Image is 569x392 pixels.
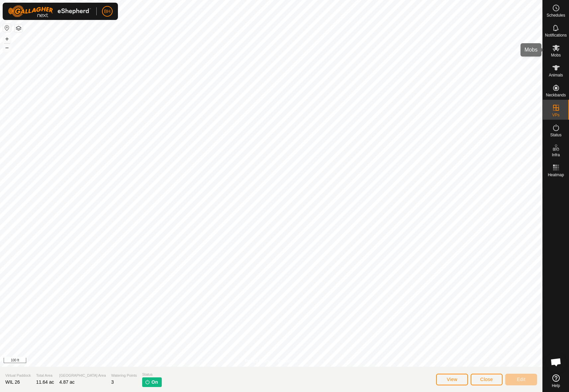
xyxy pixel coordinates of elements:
img: turn-on [145,379,150,385]
span: Animals [549,73,563,77]
span: WIL 26 [5,379,20,385]
button: Reset Map [3,24,11,32]
button: – [3,44,11,52]
span: [GEOGRAPHIC_DATA] Area [59,373,106,378]
button: Close [471,374,503,385]
button: Edit [505,374,537,385]
span: 4.87 ac [59,379,75,385]
a: Help [543,372,569,390]
span: Watering Points [111,373,137,378]
button: + [3,35,11,43]
span: Close [480,377,493,382]
button: View [436,374,468,385]
span: View [447,377,457,382]
span: Status [142,372,162,377]
span: 11.64 ac [36,379,54,385]
span: Help [552,384,560,388]
span: 3 [111,379,114,385]
span: Neckbands [546,93,566,97]
span: Schedules [546,13,565,17]
span: VPs [552,113,559,117]
span: On [151,379,158,386]
span: Status [550,133,561,137]
img: Gallagher Logo [8,5,91,17]
span: Infra [552,153,560,157]
button: Map Layers [15,24,23,32]
span: Total Area [36,373,54,378]
span: Mobs [551,53,561,57]
span: Edit [517,377,525,382]
span: Virtual Paddock [5,373,31,378]
span: Heatmap [548,173,564,177]
div: Open chat [546,352,566,372]
span: Notifications [545,33,567,37]
span: BH [104,8,110,15]
a: Privacy Policy [245,358,270,364]
a: Contact Us [278,358,297,364]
